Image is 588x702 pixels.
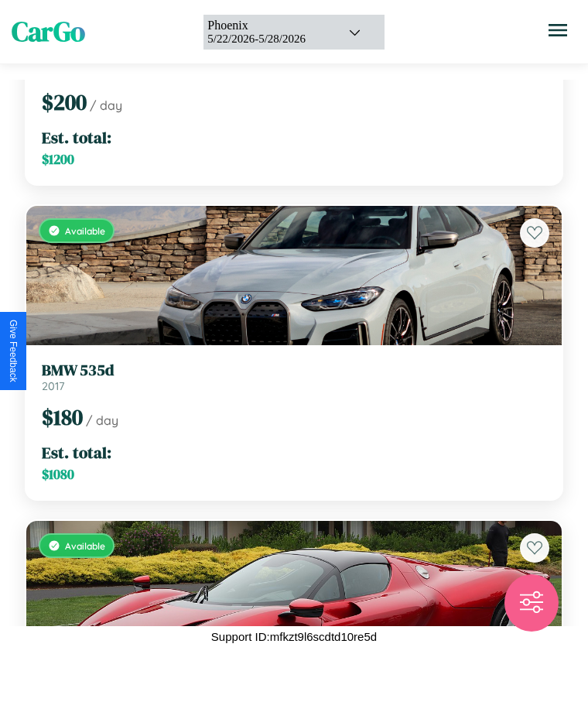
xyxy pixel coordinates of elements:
div: Phoenix [207,19,328,33]
h3: BMW 535d [42,361,546,379]
span: $ 180 [42,402,83,432]
span: / day [86,413,118,428]
span: Available [65,540,105,552]
p: Support ID: mfkzt9l6scdtd10re5d [211,626,377,647]
span: $ 1200 [42,150,74,169]
span: Available [65,225,105,237]
span: CarGo [12,13,85,50]
span: $ 1080 [42,465,74,484]
span: Est. total: [42,441,111,464]
a: BMW 535d2017 [42,361,546,393]
div: Give Feedback [8,320,19,382]
span: $ 200 [42,87,87,117]
span: / day [90,98,122,113]
div: 5 / 22 / 2026 - 5 / 28 / 2026 [207,33,328,46]
span: Est. total: [42,126,111,149]
span: 2017 [42,379,65,393]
